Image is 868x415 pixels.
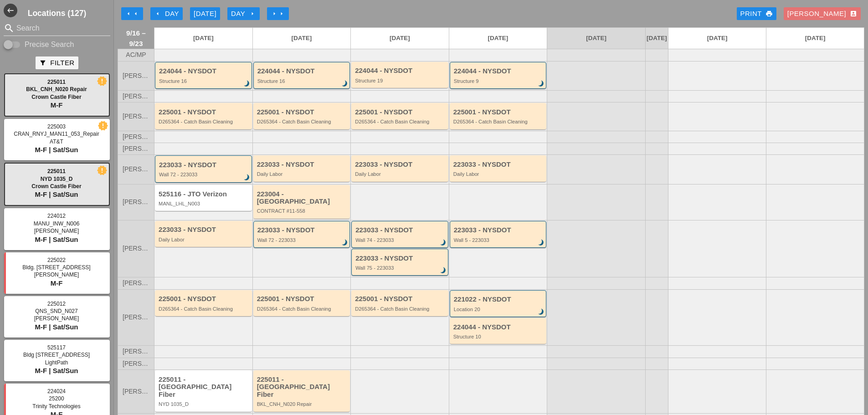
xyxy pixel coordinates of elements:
div: Structure 19 [355,78,446,83]
div: Print [740,9,773,19]
span: LightPath [45,359,68,366]
div: 223033 - NYSDOT [159,161,249,169]
div: 225011 - [GEOGRAPHIC_DATA] Fiber [257,376,348,399]
a: [DATE] [351,28,449,49]
i: arrow_left [154,10,161,17]
div: NYD 1035_D [159,401,250,407]
div: Daily Labor [355,171,446,177]
i: brightness_3 [438,266,448,276]
div: CONTRACT #11-558 [257,208,348,214]
div: 224044 - NYSDOT [159,67,249,75]
span: [PERSON_NAME] [123,145,149,152]
i: new_releases [98,166,106,174]
div: D265364 - Catch Basin Cleaning [159,306,250,312]
button: Day [150,7,183,20]
div: 225001 - NYSDOT [453,108,544,116]
div: Daily Labor [453,171,544,177]
div: D265364 - Catch Basin Cleaning [453,119,544,124]
span: Bldg [STREET_ADDRESS] [23,352,90,358]
i: arrow_right [278,10,285,17]
button: Move Ahead 1 Week [267,7,289,20]
i: brightness_3 [242,173,252,183]
div: Daily Labor [159,237,250,242]
span: 25200 [49,395,64,402]
i: brightness_3 [536,307,546,317]
span: BKL_CNH_N020 Repair [26,86,87,92]
span: 525117 [47,344,66,351]
button: Day [227,7,260,20]
div: Day [231,9,256,19]
span: 224012 [47,213,66,219]
i: west [4,4,17,17]
span: Crown Castle Fiber [31,183,81,190]
span: CRAN_RNYJ_MAN11_053_Repair [14,131,99,137]
span: M-F [51,101,63,109]
i: brightness_3 [340,238,350,248]
div: Structure 16 [159,78,249,84]
div: BKL_CNH_N020 Repair [257,401,348,407]
i: new_releases [99,122,107,130]
i: brightness_3 [536,79,546,89]
div: D265364 - Catch Basin Cleaning [355,119,446,124]
div: Day [154,9,179,19]
span: M-F [51,279,63,287]
i: brightness_3 [438,238,448,248]
a: [DATE] [766,28,864,49]
div: 224044 - NYSDOT [355,67,446,75]
a: [DATE] [154,28,252,49]
div: D265364 - Catch Basin Cleaning [257,306,348,312]
span: [PERSON_NAME] [123,113,149,120]
div: 225001 - NYSDOT [159,108,250,116]
span: [PERSON_NAME] [123,348,149,355]
button: [DATE] [190,7,220,20]
button: [PERSON_NAME] [784,7,861,20]
span: 225011 [47,79,66,85]
div: 223033 - NYSDOT [454,226,544,234]
span: [PERSON_NAME] [123,360,149,367]
div: Structure 16 [257,78,348,84]
div: 225001 - NYSDOT [257,108,348,116]
button: Shrink Sidebar [4,4,17,17]
div: 223033 - NYSDOT [355,226,446,234]
a: [DATE] [253,28,351,49]
div: 224044 - NYSDOT [454,67,544,75]
span: AC/MP [126,51,146,58]
span: [PERSON_NAME] [34,315,79,322]
i: print [765,10,773,17]
span: 225022 [47,257,66,263]
i: account_box [850,10,857,17]
span: [PERSON_NAME] [123,72,149,79]
label: Precise Search [25,40,74,49]
div: 223033 - NYSDOT [257,161,348,169]
div: Wall 72 - 223033 [257,237,348,243]
span: 225012 [47,301,66,307]
div: 223033 - NYSDOT [355,161,446,169]
a: [DATE] [646,28,668,49]
span: [PERSON_NAME] [34,272,79,278]
div: 225001 - NYSDOT [355,108,446,116]
div: Wall 74 - 223033 [355,237,446,243]
div: Wall 5 - 223033 [454,237,544,243]
span: [PERSON_NAME] [123,245,149,252]
span: M-F | Sat/Sun [35,146,78,154]
i: arrow_right [271,10,278,17]
div: [PERSON_NAME] [787,9,857,19]
div: 225001 - NYSDOT [159,295,250,303]
div: Structure 10 [453,334,544,339]
div: Wall 72 - 223033 [159,172,249,177]
div: D265364 - Catch Basin Cleaning [159,119,250,124]
span: Trinity Technologies [32,403,80,410]
div: 223033 - NYSDOT [453,161,544,169]
div: 223033 - NYSDOT [355,255,446,262]
a: [DATE] [449,28,547,49]
div: Structure 9 [454,78,544,84]
span: [PERSON_NAME] [123,166,149,173]
span: M-F | Sat/Sun [35,190,78,198]
i: brightness_3 [536,238,546,248]
button: Move Back 1 Week [121,7,143,20]
i: search [4,23,15,34]
div: Enable Precise search to match search terms exactly. [4,39,110,50]
i: brightness_3 [242,79,252,89]
div: D265364 - Catch Basin Cleaning [355,306,446,312]
div: 224044 - NYSDOT [453,323,544,331]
